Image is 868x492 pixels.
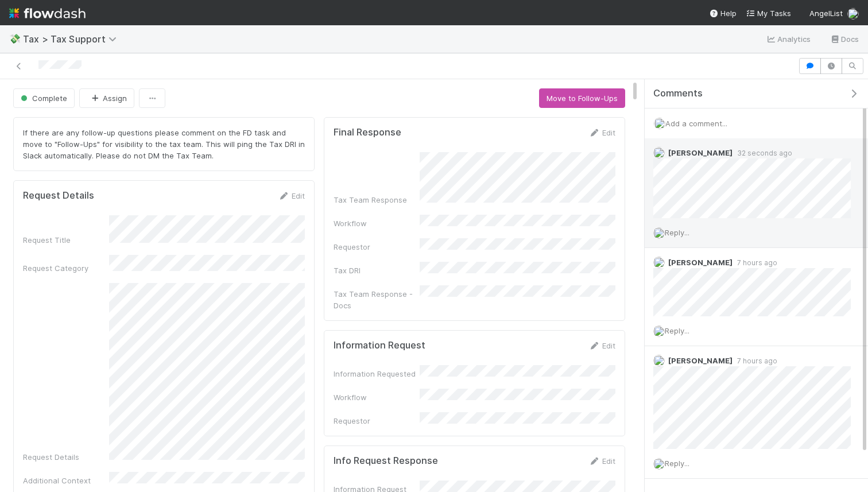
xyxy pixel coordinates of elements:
a: Edit [588,128,615,137]
span: Comments [653,88,703,99]
a: Analytics [766,32,811,46]
a: My Tasks [746,7,791,19]
div: Request Title [23,234,109,246]
h5: Request Details [23,190,94,202]
div: Requestor [334,415,420,427]
img: avatar_66854b90-094e-431f-b713-6ac88429a2b8.png [653,257,665,268]
img: avatar_d2b43477-63dc-4e62-be5b-6fdd450c05a1.png [653,326,665,337]
span: Add a comment... [665,119,727,128]
span: 💸 [9,34,21,44]
span: Reply... [665,326,689,335]
div: Information Requested [334,368,420,379]
h5: Info Request Response [334,455,438,467]
div: Additional Context [23,475,109,486]
div: Request Category [23,262,109,274]
span: [PERSON_NAME] [668,356,733,365]
div: Tax Team Response - Docs [334,288,420,311]
img: avatar_d2b43477-63dc-4e62-be5b-6fdd450c05a1.png [653,355,665,366]
span: Reply... [665,228,689,237]
div: Tax Team Response [334,194,420,206]
span: 7 hours ago [733,357,777,365]
span: Complete [18,94,67,103]
h5: Final Response [334,127,401,138]
span: My Tasks [746,9,791,18]
img: avatar_d2b43477-63dc-4e62-be5b-6fdd450c05a1.png [847,8,859,20]
a: Edit [278,191,305,200]
button: Assign [79,88,134,108]
span: AngelList [809,9,843,18]
img: avatar_d2b43477-63dc-4e62-be5b-6fdd450c05a1.png [653,227,665,239]
span: Tax > Tax Support [23,33,122,45]
span: 7 hours ago [733,258,777,267]
span: [PERSON_NAME] [668,258,733,267]
div: Request Details [23,451,109,463]
img: avatar_d2b43477-63dc-4e62-be5b-6fdd450c05a1.png [654,118,665,129]
img: avatar_d45d11ee-0024-4901-936f-9df0a9cc3b4e.png [653,147,665,158]
img: logo-inverted-e16ddd16eac7371096b0.svg [9,3,86,23]
button: Move to Follow-Ups [539,88,625,108]
div: Workflow [334,218,420,229]
img: avatar_d2b43477-63dc-4e62-be5b-6fdd450c05a1.png [653,458,665,470]
h5: Information Request [334,340,425,351]
button: Complete [13,88,75,108]
a: Edit [588,456,615,466]
span: 32 seconds ago [733,149,792,157]
span: If there are any follow-up questions please comment on the FD task and move to "Follow-Ups" for v... [23,128,307,160]
span: Reply... [665,459,689,468]
a: Edit [588,341,615,350]
span: [PERSON_NAME] [668,148,733,157]
div: Help [709,7,737,19]
div: Requestor [334,241,420,253]
a: Docs [830,32,859,46]
div: Tax DRI [334,265,420,276]
div: Workflow [334,392,420,403]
